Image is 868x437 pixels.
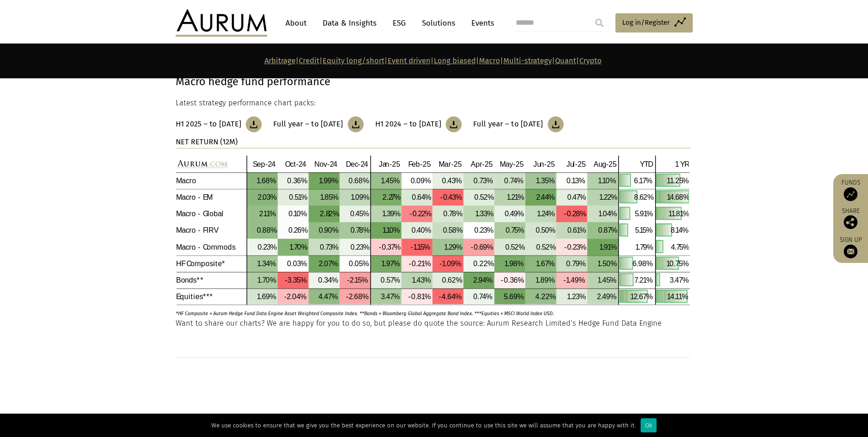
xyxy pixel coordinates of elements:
[446,116,462,132] img: Download Article
[176,137,237,146] strong: NET RETURN (12M)
[176,9,267,37] img: Aurum
[246,116,262,132] img: Download Article
[615,13,693,33] a: Log in/Register
[555,56,576,65] a: Quant
[273,116,363,132] a: Full year – to [DATE]
[473,120,543,129] h3: Full year – to [DATE]
[844,187,857,201] img: Access Funds
[579,56,602,65] a: Crypto
[434,56,476,65] a: Long biased
[641,418,657,432] div: Ok
[844,215,857,229] img: Share this post
[176,75,330,88] strong: Macro hedge fund performance
[281,15,311,32] a: About
[503,56,552,65] a: Multi-strategy
[348,116,364,132] img: Download Article
[176,116,262,132] a: H1 2025 – to [DATE]
[838,236,863,258] a: Sign up
[264,56,296,65] a: Arbitrage
[388,56,431,65] a: Event driven
[479,56,500,65] a: Macro
[176,120,242,129] h3: H1 2025 – to [DATE]
[375,120,442,129] h3: H1 2024 – to [DATE]
[318,15,381,32] a: Data & Insights
[176,317,690,329] p: Want to share our charts? We are happy for you to do so, but please do quote the source: Aurum Re...
[838,179,863,201] a: Funds
[844,245,857,258] img: Sign up to our newsletter
[590,14,609,32] input: Submit
[622,17,670,28] span: Log in/Register
[299,56,319,65] a: Credit
[473,116,563,132] a: Full year – to [DATE]
[375,116,462,132] a: H1 2024 – to [DATE]
[388,15,410,32] a: ESG
[323,56,384,65] a: Equity long/short
[548,116,564,132] img: Download Article
[838,208,863,229] div: Share
[176,305,665,317] p: *HF Composite = Aurum Hedge Fund Data Engine Asset Weighted Composite Index. **Bonds = Bloomberg ...
[176,97,690,109] p: Latest strategy performance chart packs:
[467,15,494,32] a: Events
[273,120,343,129] h3: Full year – to [DATE]
[264,56,602,65] strong: | | | | | | | |
[417,15,460,32] a: Solutions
